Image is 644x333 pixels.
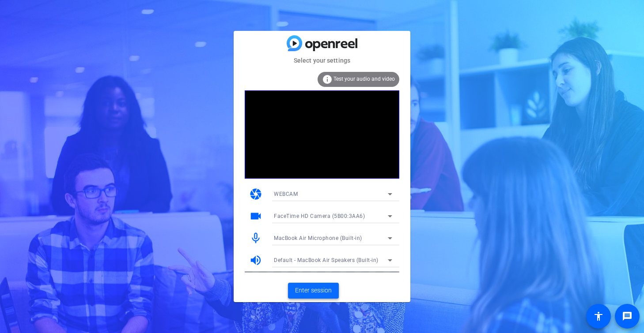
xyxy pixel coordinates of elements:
[274,235,362,241] span: MacBook Air Microphone (Built-in)
[274,191,298,197] span: WEBCAM
[249,210,262,223] mat-icon: videocam
[249,232,262,245] mat-icon: mic_none
[249,254,262,267] mat-icon: volume_up
[622,311,633,322] mat-icon: message
[295,286,332,295] span: Enter session
[288,283,339,299] button: Enter session
[274,213,365,219] span: FaceTime HD Camera (5B00:3AA6)
[249,187,262,201] mat-icon: camera
[322,74,333,85] mat-icon: info
[287,35,357,51] img: blue-gradient.svg
[333,76,395,82] span: Test your audio and video
[593,311,604,322] mat-icon: accessibility
[234,56,410,65] mat-card-subtitle: Select your settings
[274,257,379,263] span: Default - MacBook Air Speakers (Built-in)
